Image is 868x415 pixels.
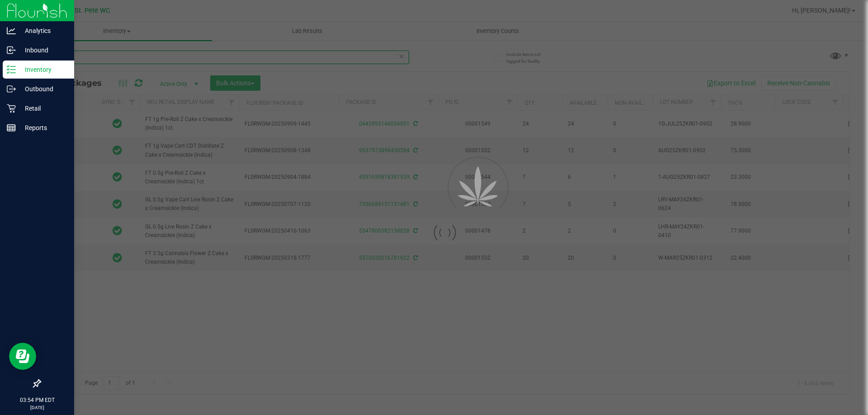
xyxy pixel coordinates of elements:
[7,123,16,132] inline-svg: Reports
[16,103,70,114] p: Retail
[4,396,70,404] p: 03:54 PM EDT
[16,64,70,75] p: Inventory
[7,46,16,55] inline-svg: Inbound
[16,45,70,56] p: Inbound
[7,104,16,113] inline-svg: Retail
[16,84,70,94] p: Outbound
[16,25,70,36] p: Analytics
[4,404,70,411] p: [DATE]
[7,26,16,35] inline-svg: Analytics
[7,65,16,74] inline-svg: Inventory
[16,122,70,133] p: Reports
[7,84,16,93] inline-svg: Outbound
[9,343,36,370] iframe: Resource center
